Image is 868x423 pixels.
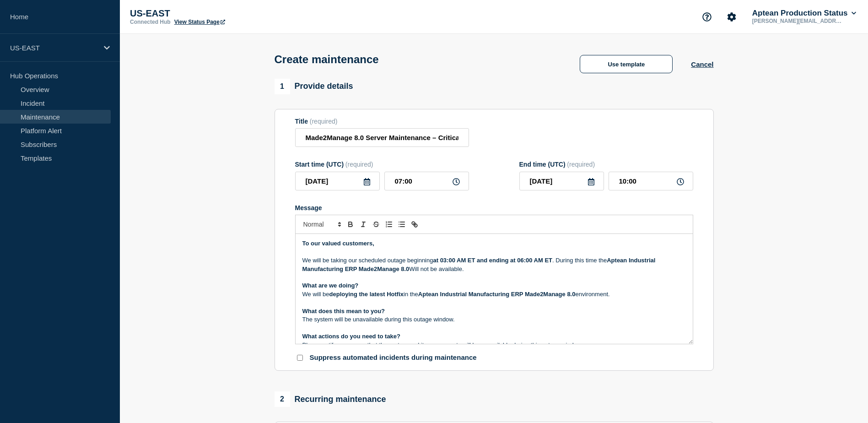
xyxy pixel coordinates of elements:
[130,19,171,25] p: Connected Hub
[275,79,290,94] span: 1
[384,172,469,190] input: HH:MM
[302,315,686,324] p: The system will be unavailable during this outage window.
[299,219,344,230] span: Font size
[345,161,373,168] span: (required)
[697,7,717,27] button: Support
[302,308,385,315] strong: What does this mean to you?
[295,204,693,211] div: Message
[10,44,98,52] p: US-EAST
[295,128,469,147] input: Title
[691,60,713,68] button: Cancel
[302,282,359,289] strong: What are we doing?
[275,79,353,94] div: Provide details
[275,391,290,407] span: 2
[408,219,421,230] button: Toggle link
[383,219,395,230] button: Toggle ordered list
[344,219,357,230] button: Toggle bold text
[609,172,693,190] input: HH:MM
[275,391,386,407] div: Recurring maintenance
[310,353,477,362] p: Suppress automated incidents during maintenance
[130,8,313,19] p: US-EAST
[302,290,686,298] p: We will be in the environment.
[275,53,379,66] h1: Create maintenance
[295,161,469,168] div: Start time (UTC)
[722,7,741,27] button: Account settings
[174,19,225,25] a: View Status Page
[433,257,552,264] strong: at 03:00 AM ET and ending at 06:00 AM ET
[395,219,408,230] button: Toggle bulleted list
[297,355,303,361] input: Suppress automated incidents during maintenance
[295,172,380,190] input: YYYY-MM-DD
[418,291,576,298] strong: Aptean Industrial Manufacturing ERP Made2Manage 8.0
[302,240,374,247] strong: To our valued customers,
[302,333,401,340] strong: What actions do you need to take?
[370,219,383,230] button: Toggle strikethrough text
[519,172,604,190] input: YYYY-MM-DD
[296,234,693,344] div: Message
[329,291,404,298] strong: deploying the latest Hotfix
[357,219,370,230] button: Toggle italic text
[302,341,686,349] p: Please notify your users that the system and its components will be unavailable during this outag...
[302,257,658,272] strong: Aptean Industrial Manufacturing ERP Made2Manage 8.0
[302,256,686,273] p: We will be taking our scheduled outage beginning . During this time the Will not be available.
[310,118,338,125] span: (required)
[295,118,469,125] div: Title
[567,161,595,168] span: (required)
[750,18,846,24] p: [PERSON_NAME][EMAIL_ADDRESS][DOMAIN_NAME]
[750,9,858,18] button: Aptean Production Status
[580,55,673,73] button: Use template
[519,161,693,168] div: End time (UTC)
